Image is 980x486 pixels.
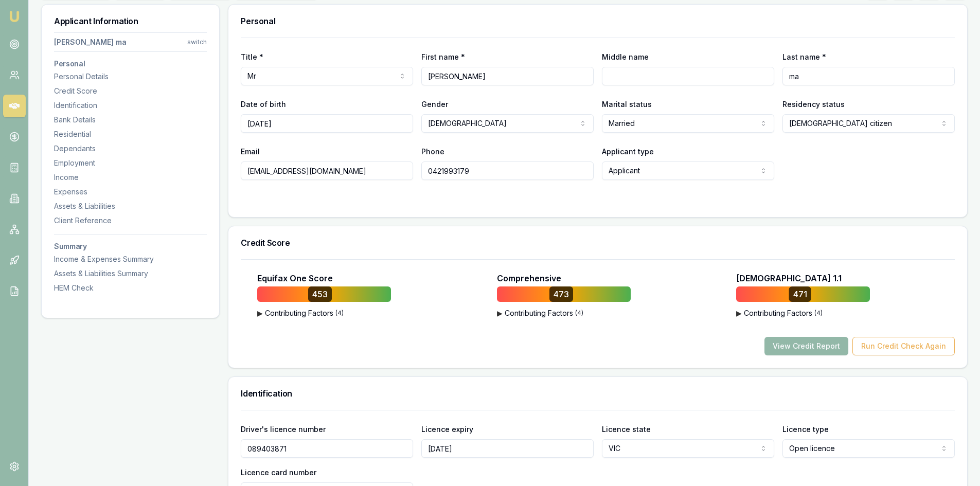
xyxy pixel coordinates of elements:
label: Gender [421,100,448,109]
div: Personal Details [54,71,207,82]
img: emu-icon-u.png [8,10,21,23]
label: Licence card number [241,468,316,477]
label: Last name * [782,52,826,61]
span: ( 4 ) [335,309,344,317]
div: Dependants [54,143,207,154]
div: Credit Score [54,86,207,96]
h3: Identification [241,389,955,398]
p: Comprehensive [497,272,561,284]
div: [PERSON_NAME] ma [54,37,127,47]
div: Client Reference [54,215,207,226]
div: 471 [789,286,811,302]
div: Expenses [54,187,207,197]
label: Applicant type [602,147,654,156]
button: Run Credit Check Again [852,337,955,355]
div: Identification [54,100,207,111]
div: Assets & Liabilities Summary [54,268,207,279]
input: 0431 234 567 [421,161,594,180]
input: DD/MM/YYYY [241,114,413,133]
div: HEM Check [54,283,207,293]
span: ▶ [257,308,263,318]
label: Phone [421,147,444,156]
div: Residential [54,129,207,139]
label: Email [241,147,260,156]
label: Licence expiry [421,425,473,434]
span: ( 4 ) [575,309,583,317]
h3: Credit Score [241,239,955,247]
h3: Summary [54,243,207,250]
label: First name * [421,52,465,61]
label: Licence state [602,425,651,434]
span: ▶ [736,308,742,318]
div: 453 [308,286,332,302]
p: Equifax One Score [257,272,333,284]
div: Income [54,172,207,183]
div: Income & Expenses Summary [54,254,207,264]
p: [DEMOGRAPHIC_DATA] 1.1 [736,272,842,284]
div: Assets & Liabilities [54,201,207,211]
div: Employment [54,158,207,168]
button: ▶Contributing Factors(4) [736,308,870,318]
h3: Applicant Information [54,17,207,25]
div: Bank Details [54,115,207,125]
label: Date of birth [241,100,286,109]
h3: Personal [241,17,955,25]
label: Middle name [602,52,649,61]
label: Licence type [782,425,829,434]
button: View Credit Report [764,337,848,355]
div: switch [187,38,207,46]
span: ▶ [497,308,503,318]
span: ( 4 ) [814,309,823,317]
div: 473 [549,286,573,302]
label: Marital status [602,100,652,109]
label: Driver's licence number [241,425,326,434]
input: Enter driver's licence number [241,439,413,458]
button: ▶Contributing Factors(4) [257,308,391,318]
h3: Personal [54,60,207,67]
label: Residency status [782,100,845,109]
label: Title * [241,52,263,61]
button: ▶Contributing Factors(4) [497,308,631,318]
